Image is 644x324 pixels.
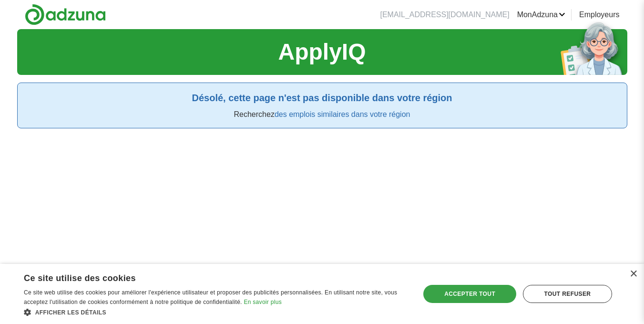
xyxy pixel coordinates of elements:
[24,289,397,305] font: Ce site web utilise des cookies pour améliorer l'expérience utilisateur et proposer des publicité...
[517,9,565,21] a: MonAdzuna
[523,285,612,303] div: Tout refuser
[24,307,409,317] div: Afficher les détails
[275,110,410,118] a: des emplois similaires dans votre région
[24,273,136,283] font: Ce site utilise des cookies
[444,291,495,297] font: Accepter tout
[234,110,275,118] font: Recherchez
[244,299,282,305] a: Lire la suite, ouvre une nouvelle fenêtre
[278,39,366,64] font: ApplyIQ
[517,10,558,19] font: MonAdzuna
[192,93,452,103] font: Désolé, cette page n'est pas disponible dans votre région
[25,4,106,25] img: Logo d'Adzuna
[380,10,509,19] font: [EMAIL_ADDRESS][DOMAIN_NAME]
[630,271,637,278] div: Fermer
[579,10,619,19] font: Employeurs
[244,299,282,305] font: En savoir plus
[35,309,106,316] font: Afficher les détails
[630,266,638,281] font: ×
[544,291,591,297] font: Tout refuser
[423,285,516,303] div: Accepter tout
[579,9,619,21] a: Employeurs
